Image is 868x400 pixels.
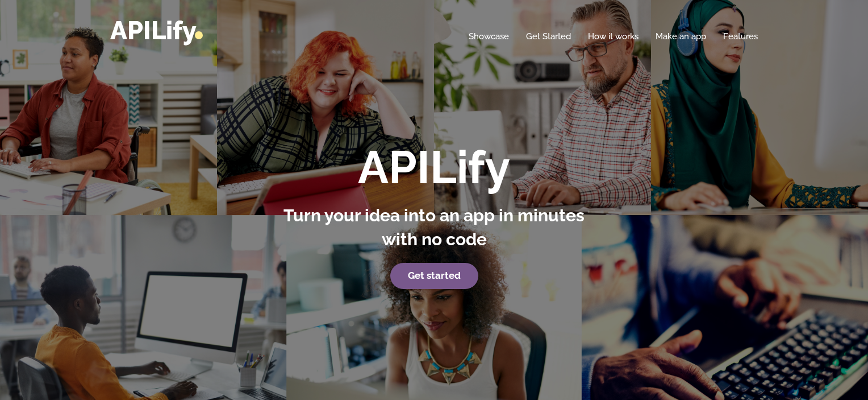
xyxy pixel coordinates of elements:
a: Features [723,31,758,42]
a: Showcase [469,31,509,42]
a: Make an app [656,31,706,42]
a: How it works [588,31,639,42]
strong: Get started [408,270,461,281]
a: APILify [110,15,203,46]
a: Get started [390,263,478,289]
a: Get Started [526,31,571,42]
strong: Turn your idea into an app in minutes with no code [283,205,585,249]
strong: APILify [358,141,510,194]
